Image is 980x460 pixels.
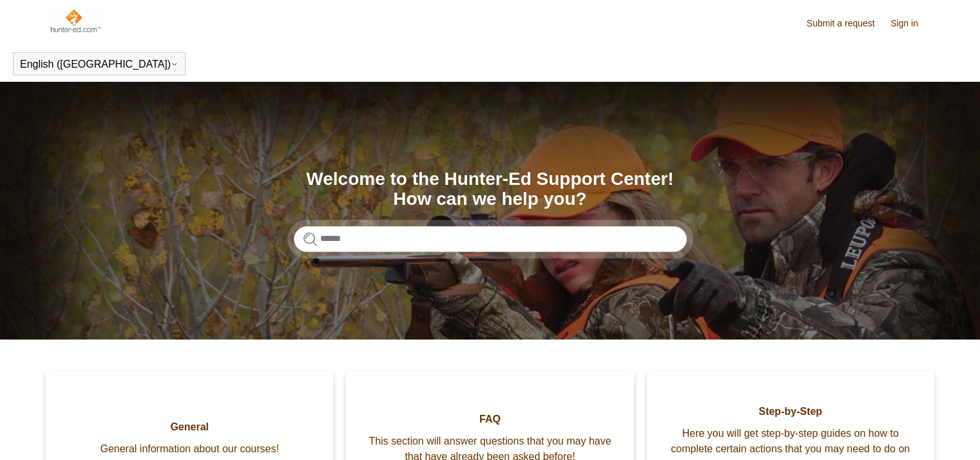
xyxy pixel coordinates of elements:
[365,412,614,427] span: FAQ
[294,226,687,252] input: Search
[294,169,687,209] h1: Welcome to the Hunter-Ed Support Center! How can we help you?
[807,17,888,30] a: Submit a request
[20,59,178,70] button: English ([GEOGRAPHIC_DATA])
[666,404,915,419] span: Step-by-Step
[49,8,101,34] img: Hunter-Ed Help Center home page
[65,419,314,435] span: General
[890,17,931,30] a: Sign in
[65,441,314,457] span: General information about our courses!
